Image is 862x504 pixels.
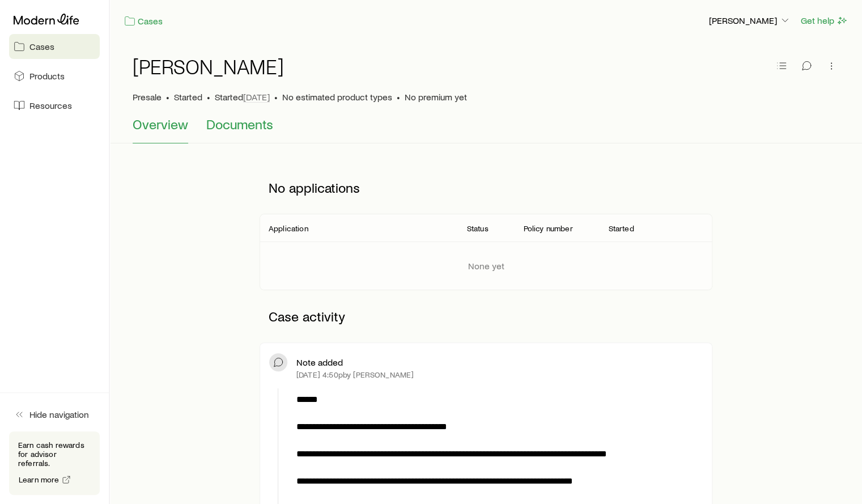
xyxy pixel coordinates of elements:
p: [DATE] 4:50p by [PERSON_NAME] [296,370,414,379]
span: Cases [29,41,54,52]
span: Learn more [19,476,60,484]
span: Products [29,70,65,82]
span: Documents [206,116,273,132]
p: Application [269,224,308,233]
span: [DATE] [243,91,270,103]
button: Get help [800,14,848,27]
div: Earn cash rewards for advisor referrals.Learn more [9,431,100,495]
span: Overview [133,116,188,132]
span: • [166,91,169,103]
span: • [207,91,210,103]
h1: [PERSON_NAME] [133,55,284,78]
button: Hide navigation [9,402,100,427]
p: Case activity [260,299,712,333]
span: • [397,91,400,103]
div: Case details tabs [133,116,839,143]
p: Started [608,224,634,233]
p: Policy number [523,224,572,233]
span: No estimated product types [282,91,392,103]
p: Started [215,91,270,103]
span: Started [174,91,202,103]
p: None yet [468,260,504,272]
p: Note added [296,357,343,368]
span: No premium yet [405,91,467,103]
p: [PERSON_NAME] [709,15,791,26]
a: Cases [124,15,163,28]
a: Resources [9,93,100,118]
button: [PERSON_NAME] [708,14,791,28]
span: Hide navigation [29,409,89,420]
span: Resources [29,100,72,111]
p: Presale [133,91,162,103]
span: • [274,91,278,103]
p: Earn cash rewards for advisor referrals. [18,441,91,468]
p: No applications [260,171,712,205]
a: Cases [9,34,100,59]
a: Products [9,63,100,88]
p: Status [467,224,489,233]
